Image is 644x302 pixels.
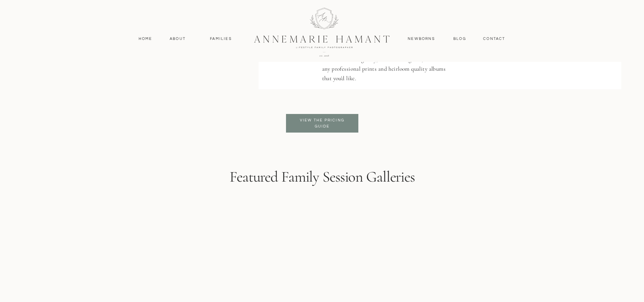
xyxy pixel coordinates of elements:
a: contact [480,36,509,42]
a: About [168,36,188,42]
a: Newborns [405,36,438,42]
a: Blog [452,36,468,42]
h3: Featured Family Session Galleries [200,168,444,189]
a: View the pricing guide [295,117,350,130]
a: Home [136,36,156,42]
a: Families [206,36,236,42]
